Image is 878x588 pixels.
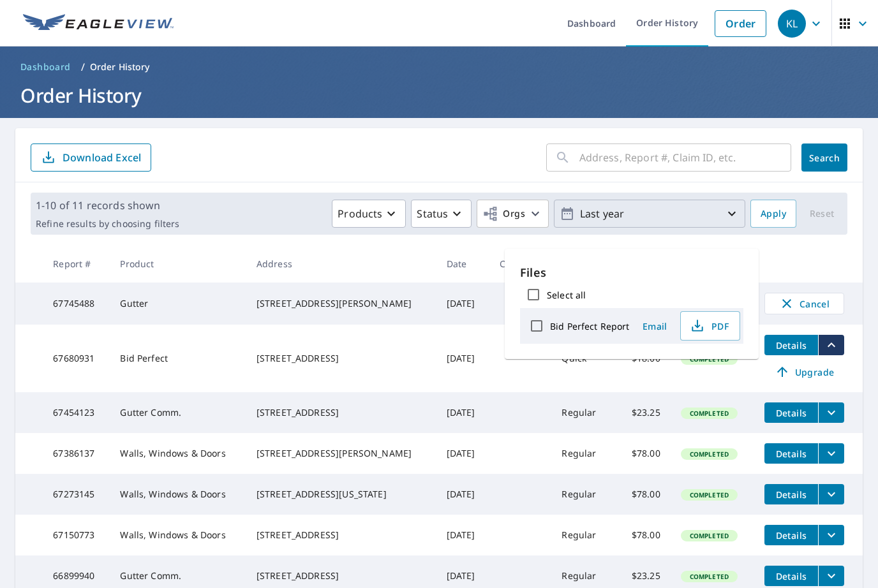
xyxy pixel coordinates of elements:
[110,283,246,325] td: Gutter
[110,433,246,474] td: Walls, Windows & Doors
[551,245,611,283] th: Delivery
[612,392,671,433] td: $23.25
[801,143,847,172] button: Search
[818,566,844,586] button: filesDropdownBtn-66899940
[682,572,736,581] span: Completed
[551,515,611,555] td: Regular
[15,57,863,77] nav: breadcrumb
[639,320,670,332] span: Email
[764,402,818,423] button: detailsBtn-67454123
[63,151,141,165] p: Download Excel
[575,203,724,225] p: Last year
[772,489,810,501] span: Details
[110,474,246,515] td: Walls, Windows & Doors
[436,325,489,392] td: [DATE]
[15,57,76,77] a: Dashboard
[818,402,844,423] button: filesDropdownBtn-67454123
[764,293,844,314] button: Cancel
[36,198,179,213] p: 1-10 of 11 records shown
[338,206,382,221] p: Products
[43,245,110,283] th: Report #
[818,525,844,545] button: filesDropdownBtn-67150773
[43,515,110,555] td: 67150773
[43,392,110,433] td: 67454123
[257,488,426,501] div: [STREET_ADDRESS][US_STATE]
[110,325,246,392] td: Bid Perfect
[671,245,754,283] th: Status
[23,14,174,33] img: EV Logo
[436,283,489,325] td: [DATE]
[257,529,426,541] div: [STREET_ADDRESS]
[554,200,745,228] button: Last year
[36,218,179,230] p: Refine results by choosing filters
[750,200,796,228] button: Apply
[764,484,818,504] button: detailsBtn-67273145
[715,10,766,37] a: Order
[772,364,837,379] span: Upgrade
[634,316,675,336] button: Email
[818,443,844,464] button: filesDropdownBtn-67386137
[43,325,110,392] td: 67680931
[764,335,818,355] button: detailsBtn-67680931
[812,152,837,164] span: Search
[81,59,85,75] li: /
[15,82,863,108] h1: Order History
[612,433,671,474] td: $78.00
[550,320,629,332] label: Bid Perfect Report
[688,318,729,334] span: PDF
[436,433,489,474] td: [DATE]
[110,392,246,433] td: Gutter Comm.
[110,515,246,555] td: Walls, Windows & Doors
[482,206,525,222] span: Orgs
[764,362,844,382] a: Upgrade
[257,297,426,310] div: [STREET_ADDRESS][PERSON_NAME]
[417,206,448,221] p: Status
[764,566,818,586] button: detailsBtn-66899940
[778,296,831,311] span: Cancel
[20,61,71,73] span: Dashboard
[680,311,740,341] button: PDF
[436,515,489,555] td: [DATE]
[477,200,549,228] button: Orgs
[43,433,110,474] td: 67386137
[257,447,426,460] div: [STREET_ADDRESS][PERSON_NAME]
[246,245,436,283] th: Address
[682,531,736,540] span: Completed
[772,570,810,582] span: Details
[682,355,736,364] span: Completed
[436,474,489,515] td: [DATE]
[772,407,810,419] span: Details
[682,490,736,499] span: Completed
[43,474,110,515] td: 67273145
[551,474,611,515] td: Regular
[551,392,611,433] td: Regular
[682,450,736,459] span: Completed
[778,10,806,38] div: KL
[31,143,151,172] button: Download Excel
[520,264,743,281] p: Files
[761,206,786,222] span: Apply
[612,474,671,515] td: $78.00
[332,200,406,228] button: Products
[43,283,110,325] td: 67745488
[551,433,611,474] td: Regular
[764,525,818,545] button: detailsBtn-67150773
[772,529,810,541] span: Details
[436,392,489,433] td: [DATE]
[90,61,150,73] p: Order History
[411,200,472,228] button: Status
[612,245,671,283] th: Cost
[257,406,426,419] div: [STREET_ADDRESS]
[489,245,552,283] th: Claim ID
[772,448,810,460] span: Details
[772,339,810,351] span: Details
[436,245,489,283] th: Date
[110,245,246,283] th: Product
[257,570,426,582] div: [STREET_ADDRESS]
[579,140,791,175] input: Address, Report #, Claim ID, etc.
[818,335,844,355] button: filesDropdownBtn-67680931
[257,352,426,365] div: [STREET_ADDRESS]
[818,484,844,504] button: filesDropdownBtn-67273145
[547,289,586,301] label: Select all
[764,443,818,464] button: detailsBtn-67386137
